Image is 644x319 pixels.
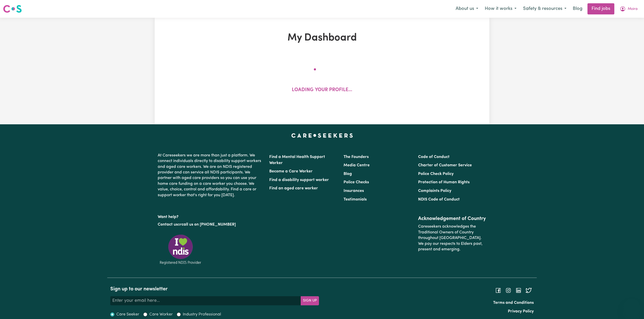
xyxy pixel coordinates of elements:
[344,155,369,159] a: The Founders
[418,222,486,254] p: Careseekers acknowledges the Traditional Owners of Country throughout [GEOGRAPHIC_DATA]. We pay o...
[269,169,313,173] a: Become a Care Worker
[344,197,367,202] a: Testimonials
[505,288,511,292] a: Follow Careseekers on Instagram
[158,212,263,220] p: Want help?
[269,186,318,190] a: Find an aged care worker
[301,296,319,305] button: Subscribe
[481,4,520,14] button: How it works
[3,3,22,15] a: Careseekers logo
[149,311,173,317] label: Care Worker
[495,288,501,292] a: Follow Careseekers on Facebook
[269,178,329,182] a: Find a disability support worker
[418,155,450,159] a: Code of Conduct
[493,301,534,305] a: Terms and Conditions
[183,311,221,317] label: Industry Professional
[158,223,178,227] a: Contact us
[418,189,451,193] a: Complaints Policy
[344,189,364,193] a: Insurances
[344,172,352,176] a: Blog
[418,163,472,167] a: Charter of Customer Service
[110,296,301,305] input: Enter your email here...
[418,180,470,184] a: Protection of Human Rights
[515,288,522,292] a: Follow Careseekers on LinkedIn
[213,32,431,44] h1: My Dashboard
[508,309,534,313] a: Privacy Policy
[292,87,352,94] p: Loading your profile...
[269,155,325,165] a: Find a Mental Health Support Worker
[158,234,203,265] img: Registered NDIS provider
[418,216,486,222] h2: Acknowledgement of Country
[526,288,532,292] a: Follow Careseekers on Twitter
[418,172,454,176] a: Police Check Policy
[344,180,369,184] a: Police Checks
[624,299,640,315] iframe: Button to launch messaging window
[110,286,319,292] h2: Sign up to our newsletter
[116,311,139,317] label: Care Seeker
[291,133,353,137] a: Careseekers home page
[344,163,370,167] a: Media Centre
[3,4,22,13] img: Careseekers logo
[520,4,570,14] button: Safety & resources
[182,223,236,227] a: call us on [PHONE_NUMBER]
[616,4,641,14] button: My Account
[158,220,263,229] p: or
[628,6,638,12] span: Moira
[158,151,263,200] p: At Careseekers we are more than just a platform. We connect individuals directly to disability su...
[587,3,614,14] a: Find jobs
[570,3,585,14] a: Blog
[452,4,481,14] button: About us
[418,197,460,202] a: NDIS Code of Conduct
